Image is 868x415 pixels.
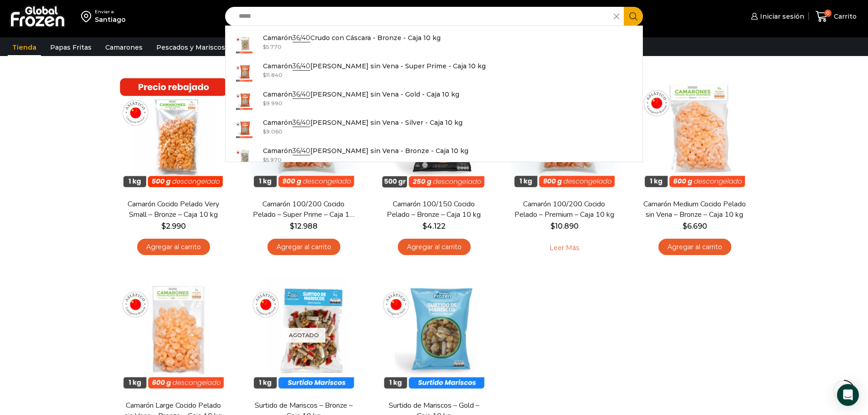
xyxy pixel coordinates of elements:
[512,199,616,220] a: Camarón 100/200 Cocido Pelado – Premium – Caja 10 kg
[293,147,310,155] strong: 36/40
[290,222,318,231] bdi: 12.988
[813,6,859,27] a: 0 Carrito
[251,199,356,220] a: Camarón 100/200 Cocido Pelado – Super Prime – Caja 10 kg
[263,72,282,78] bdi: 11.840
[101,39,147,56] a: Camarones
[293,62,310,71] strong: 36/40
[293,34,310,42] strong: 36/40
[683,222,687,231] span: $
[263,61,486,71] p: Camarón [PERSON_NAME] sin Vena - Super Prime - Caja 10 kg
[8,39,41,56] a: Tienda
[293,118,310,127] strong: 36/40
[381,199,486,220] a: Camarón 100/150 Cocido Pelado – Bronze – Caja 10 kg
[81,9,95,24] img: address-field-icon.svg
[121,199,226,220] a: Camarón Cocido Pelado Very Small – Bronze – Caja 10 kg
[832,12,857,21] span: Carrito
[263,43,266,50] span: $
[758,12,804,21] span: Iniciar sesión
[226,31,643,59] a: Camarón36/40Crudo con Cáscara - Bronze - Caja 10 kg $5.770
[824,10,832,17] span: 0
[422,222,446,231] bdi: 4.122
[226,59,643,87] a: Camarón36/40[PERSON_NAME] sin Vena - Super Prime - Caja 10 kg $11.840
[624,7,643,26] button: Search button
[550,222,579,231] bdi: 10.890
[95,15,126,24] div: Santiago
[263,33,441,43] p: Camarón Crudo con Cáscara - Bronze - Caja 10 kg
[293,90,310,99] strong: 36/40
[226,115,643,143] a: Camarón36/40[PERSON_NAME] sin Vena - Silver - Caja 10 kg $9.060
[263,156,282,163] bdi: 5.970
[837,384,859,406] div: Open Intercom Messenger
[535,239,593,258] a: Leé más sobre “Camarón 100/200 Cocido Pelado - Premium - Caja 10 kg”
[290,222,294,231] span: $
[550,222,555,231] span: $
[226,87,643,115] a: Camarón36/40[PERSON_NAME] sin Vena - Gold - Caja 10 kg $9.990
[263,128,266,135] span: $
[161,222,166,231] span: $
[95,9,126,15] div: Enviar a
[749,7,804,26] a: Iniciar sesión
[267,239,340,256] a: Agregar al carrito: “Camarón 100/200 Cocido Pelado - Super Prime - Caja 10 kg”
[263,118,462,128] p: Camarón [PERSON_NAME] sin Vena - Silver - Caja 10 kg
[263,43,282,50] bdi: 5.770
[642,199,747,220] a: Camarón Medium Cocido Pelado sin Vena – Bronze – Caja 10 kg
[263,72,266,78] span: $
[683,222,707,231] bdi: 6.690
[161,222,186,231] bdi: 2.990
[137,239,210,256] a: Agregar al carrito: “Camarón Cocido Pelado Very Small - Bronze - Caja 10 kg”
[152,39,230,56] a: Pescados y Mariscos
[422,222,427,231] span: $
[263,100,282,107] bdi: 9.990
[263,89,459,99] p: Camarón [PERSON_NAME] sin Vena - Gold - Caja 10 kg
[263,156,266,163] span: $
[263,146,468,156] p: Camarón [PERSON_NAME] sin Vena - Bronze - Caja 10 kg
[46,39,96,56] a: Papas Fritas
[282,328,325,343] p: Agotado
[398,239,471,256] a: Agregar al carrito: “Camarón 100/150 Cocido Pelado - Bronze - Caja 10 kg”
[658,239,731,256] a: Agregar al carrito: “Camarón Medium Cocido Pelado sin Vena - Bronze - Caja 10 kg”
[263,128,282,135] bdi: 9.060
[226,143,643,172] a: Camarón36/40[PERSON_NAME] sin Vena - Bronze - Caja 10 kg $5.970
[263,100,266,107] span: $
